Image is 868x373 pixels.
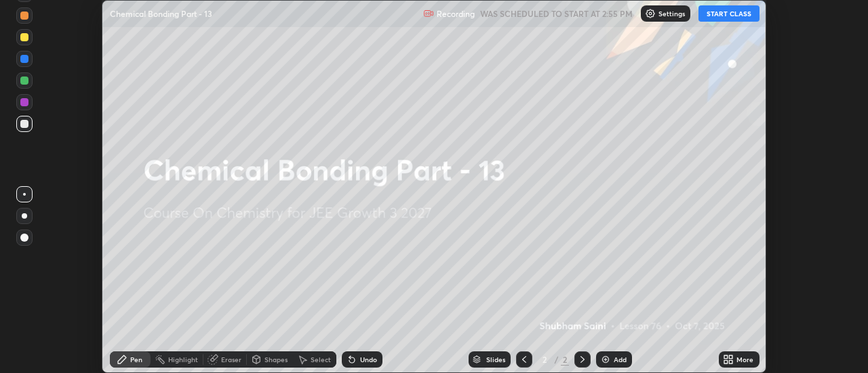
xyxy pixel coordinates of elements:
div: / [554,355,558,364]
div: More [736,356,753,363]
p: Settings [658,10,685,17]
div: Undo [360,356,377,363]
div: Shapes [264,356,288,363]
h5: WAS SCHEDULED TO START AT 2:55 PM [480,7,633,20]
div: Eraser [221,356,241,363]
div: 2 [561,353,569,366]
div: Add [614,356,627,363]
div: Select [311,356,331,363]
img: recording.375f2c34.svg [423,8,434,19]
div: Pen [130,356,142,363]
img: add-slide-button [600,354,611,365]
button: START CLASS [698,5,759,22]
div: 2 [538,355,551,364]
img: class-settings-icons [645,8,656,19]
p: Recording [437,9,475,19]
p: Chemical Bonding Part - 13 [110,8,212,19]
div: Slides [486,356,505,363]
div: Highlight [168,356,198,363]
